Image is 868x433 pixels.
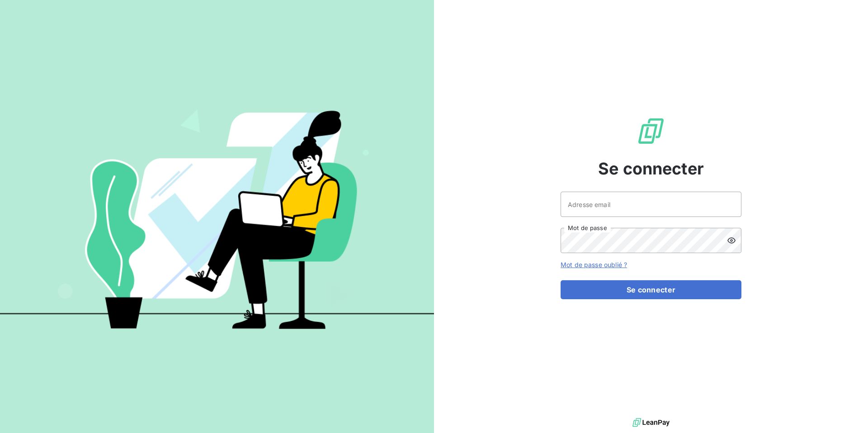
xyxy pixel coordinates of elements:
[632,416,670,429] img: logo
[637,117,665,146] img: Logo LeanPay
[561,192,741,217] input: placeholder
[561,280,741,299] button: Se connecter
[561,261,627,268] a: Mot de passe oublié ?
[598,156,704,181] span: Se connecter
